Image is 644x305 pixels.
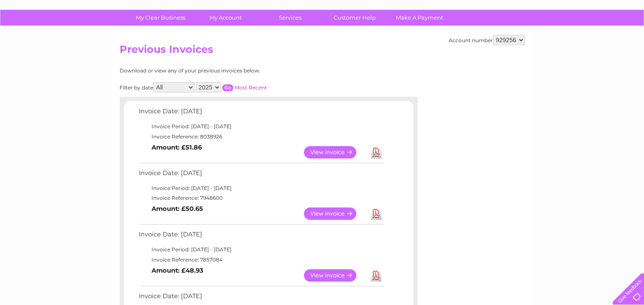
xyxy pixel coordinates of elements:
[304,146,366,158] a: View
[137,167,386,183] td: Invoice Date: [DATE]
[120,43,525,60] h2: Previous Invoices
[23,22,66,48] img: logo.png
[235,84,267,91] a: Most Recent
[320,10,390,26] a: Customer Help
[494,36,510,43] a: Water
[484,4,542,15] a: 0333 014 3131
[539,36,565,43] a: Telecoms
[137,193,386,203] td: Invoice Reference: 7948600
[304,269,366,282] a: View
[515,36,534,43] a: Energy
[137,132,386,142] td: Invoice Reference: 8038926
[371,207,381,220] a: Download
[137,106,386,121] td: Invoice Date: [DATE]
[371,146,381,158] a: Download
[137,245,386,255] td: Invoice Period: [DATE] - [DATE]
[121,5,524,41] div: Clear Business is a trading name of Verastar Limited (registered in [GEOGRAPHIC_DATA] No. 3667643...
[255,10,325,26] a: Services
[152,267,203,274] b: Amount: £48.93
[449,35,525,45] div: Account number
[120,82,343,92] div: Filter by date
[137,255,386,265] td: Invoice Reference: 7857084
[137,121,386,132] td: Invoice Period: [DATE] - [DATE]
[137,229,386,245] td: Invoice Date: [DATE]
[190,10,260,26] a: My Account
[126,10,196,26] a: My Clear Business
[120,68,343,74] div: Download or view any of your previous invoices below.
[152,144,202,151] b: Amount: £51.86
[371,269,381,282] a: Download
[384,10,455,26] a: Make A Payment
[137,183,386,193] td: Invoice Period: [DATE] - [DATE]
[570,36,582,43] a: Blog
[616,36,636,43] a: Log out
[304,207,366,220] a: View
[152,205,203,213] b: Amount: £50.65
[587,36,608,43] a: Contact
